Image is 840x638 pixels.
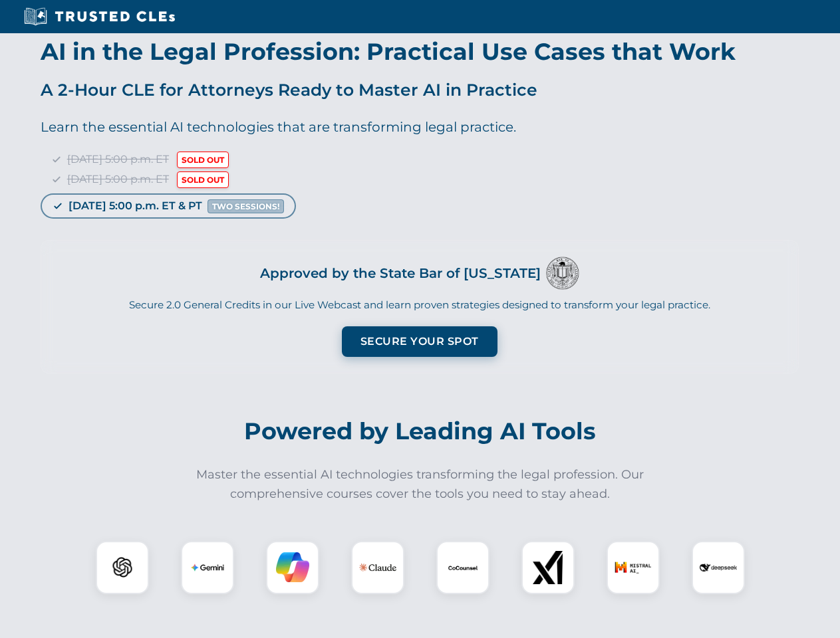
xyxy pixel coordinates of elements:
span: SOLD OUT [177,152,229,168]
img: xAI Logo [531,551,565,584]
div: Gemini [181,541,234,594]
span: [DATE] 5:00 p.m. ET [67,153,169,165]
div: CoCounsel [436,541,490,594]
img: Gemini Logo [191,551,224,584]
p: Secure 2.0 General Credits in our Live Webcast and learn proven strategies designed to transform ... [57,298,782,313]
div: ChatGPT [96,541,149,594]
button: Secure Your Spot [342,326,497,357]
div: xAI [521,541,575,594]
img: Copilot Logo [276,551,309,584]
img: Trusted CLEs [20,7,179,27]
span: SOLD OUT [177,171,229,188]
img: CoCounsel Logo [446,551,480,584]
p: A 2-Hour CLE for Attorneys Ready to Master AI in Practice [41,76,799,103]
div: Copilot [266,541,319,594]
img: Logo [546,257,579,290]
h1: AI in the Legal Profession: Practical Use Cases that Work [41,40,799,63]
div: Claude [351,541,404,594]
h2: Powered by Leading AI Tools [52,408,789,455]
p: Master the essential AI technologies transforming the legal profession. Our comprehensive courses... [188,465,653,504]
span: [DATE] 5:00 p.m. ET [67,173,169,185]
div: DeepSeek [692,541,745,594]
div: Mistral AI [607,541,660,594]
img: Mistral AI Logo [615,549,652,586]
h3: Approved by the State Bar of [US_STATE] [260,261,541,285]
p: Learn the essential AI technologies that are transforming legal practice. [41,116,799,138]
img: Claude Logo [359,549,396,586]
img: DeepSeek Logo [700,549,737,586]
img: ChatGPT Logo [103,548,142,587]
